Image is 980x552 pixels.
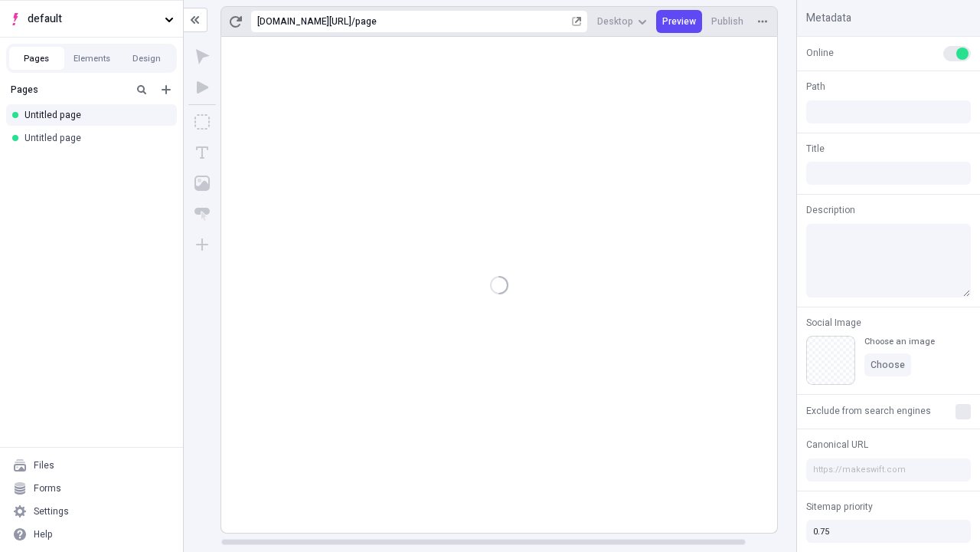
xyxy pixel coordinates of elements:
span: default [28,11,158,28]
span: Publish [711,15,743,28]
button: Box [188,108,216,136]
div: [URL][DOMAIN_NAME] [257,15,351,28]
span: Sitemap priority [806,500,873,514]
div: Help [34,528,53,540]
div: Untitled page [24,132,165,144]
div: Files [34,459,54,472]
button: Publish [705,10,750,33]
button: Add new [157,80,175,99]
span: Desktop [597,15,633,28]
div: / [351,15,355,28]
span: Description [806,203,855,217]
button: Design [119,47,175,70]
div: Settings [34,505,69,517]
button: Text [188,139,216,166]
button: Button [188,200,216,228]
input: https://makeswift.com [806,458,971,481]
span: Preview [662,15,696,28]
span: Online [806,46,834,60]
div: Choose an image [864,336,935,347]
div: page [355,15,569,28]
div: Untitled page [24,109,165,121]
div: Forms [34,482,61,495]
button: Desktop [591,10,653,33]
button: Image [188,169,216,197]
div: Pages [11,84,126,96]
span: Canonical URL [806,438,868,452]
span: Exclude from search engines [806,404,931,418]
button: Preview [656,10,702,33]
span: Path [806,80,825,94]
button: Elements [64,47,119,70]
span: Social Image [806,316,861,330]
span: Title [806,142,825,156]
button: Choose [864,353,911,376]
button: Pages [9,47,64,70]
span: Choose [871,359,905,371]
